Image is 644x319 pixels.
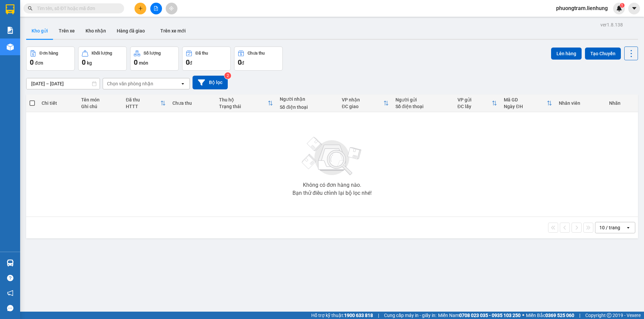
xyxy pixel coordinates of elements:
[342,104,383,109] div: ĐC giao
[545,313,574,318] strong: 0369 525 060
[585,48,621,60] button: Tạo Chuyến
[26,23,53,39] button: Kho gửi
[107,80,153,87] div: Chọn văn phòng nhận
[338,94,392,112] th: Toggle SortBy
[458,97,492,102] div: VP gửi
[500,94,555,112] th: Toggle SortBy
[311,312,373,319] span: Hỗ trợ kỹ thuật:
[559,100,602,106] div: Nhân viên
[504,97,547,102] div: Mã GD
[78,47,127,71] button: Khối lượng0kg
[7,275,13,281] span: question-circle
[526,312,574,319] span: Miền Bắc
[224,72,231,79] sup: 2
[35,60,43,66] span: đơn
[7,305,13,311] span: message
[169,6,174,11] span: aim
[599,224,620,231] div: 10 / trang
[626,225,631,230] svg: open
[111,23,150,39] button: Hàng đã giao
[166,3,177,14] button: aim
[7,259,14,266] img: warehouse-icon
[551,4,613,12] span: phuongtram.lienhung
[621,3,623,8] span: 1
[135,3,146,14] button: plus
[303,182,361,188] div: Không có đơn hàng nào.
[234,47,283,71] button: Chưa thu0đ
[6,4,14,14] img: logo-vxr
[150,3,162,14] button: file-add
[196,51,208,56] div: Đã thu
[87,60,92,66] span: kg
[280,96,335,102] div: Người nhận
[138,6,143,11] span: plus
[26,47,75,71] button: Đơn hàng0đơn
[454,94,501,112] th: Toggle SortBy
[193,76,228,89] button: Bộ lọc
[395,104,451,109] div: Số điện thoại
[160,28,186,33] span: Trên xe mới
[607,313,611,318] span: copyright
[631,5,637,11] span: caret-down
[126,97,160,102] div: Đã thu
[53,23,80,39] button: Trên xe
[458,104,492,109] div: ĐC lấy
[7,27,14,34] img: solution-icon
[238,58,241,66] span: 0
[504,104,547,109] div: Ngày ĐH
[172,100,212,106] div: Chưa thu
[438,312,521,319] span: Miền Nam
[241,60,244,66] span: đ
[190,60,192,66] span: đ
[342,97,383,102] div: VP nhận
[616,5,622,11] img: icon-new-feature
[130,47,179,71] button: Số lượng0món
[395,97,451,102] div: Người gửi
[299,133,366,180] img: svg+xml;base64,PHN2ZyBjbGFzcz0ibGlzdC1wbHVnX19zdmciIHhtbG5zPSJodHRwOi8vd3d3LnczLm9yZy8yMDAwL3N2Zy...
[154,6,158,11] span: file-add
[40,51,58,56] div: Đơn hàng
[81,97,119,102] div: Tên món
[144,51,161,56] div: Số lượng
[7,44,14,51] img: warehouse-icon
[522,314,524,317] span: ⚪️
[280,104,335,110] div: Số điện thoại
[600,21,623,28] div: ver 1.8.138
[378,312,379,319] span: |
[122,94,169,112] th: Toggle SortBy
[292,190,372,196] div: Bạn thử điều chỉnh lại bộ lọc nhé!
[139,60,148,66] span: món
[42,100,74,106] div: Chi tiết
[180,81,185,86] svg: open
[186,58,190,66] span: 0
[216,94,276,112] th: Toggle SortBy
[7,290,13,296] span: notification
[134,58,138,66] span: 0
[92,51,112,56] div: Khối lượng
[182,47,231,71] button: Đã thu0đ
[37,5,116,12] input: Tìm tên, số ĐT hoặc mã đơn
[81,104,119,109] div: Ghi chú
[628,3,640,14] button: caret-down
[126,104,160,109] div: HTTT
[620,3,625,8] sup: 1
[248,51,265,56] div: Chưa thu
[551,48,582,60] button: Lên hàng
[219,104,268,109] div: Trạng thái
[30,58,34,66] span: 0
[26,78,100,89] input: Select a date range.
[459,313,521,318] strong: 0708 023 035 - 0935 103 250
[28,6,33,11] span: search
[344,313,373,318] strong: 1900 633 818
[384,312,436,319] span: Cung cấp máy in - giấy in:
[579,312,580,319] span: |
[219,97,268,102] div: Thu hộ
[82,58,86,66] span: 0
[80,23,111,39] button: Kho nhận
[609,100,635,106] div: Nhãn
